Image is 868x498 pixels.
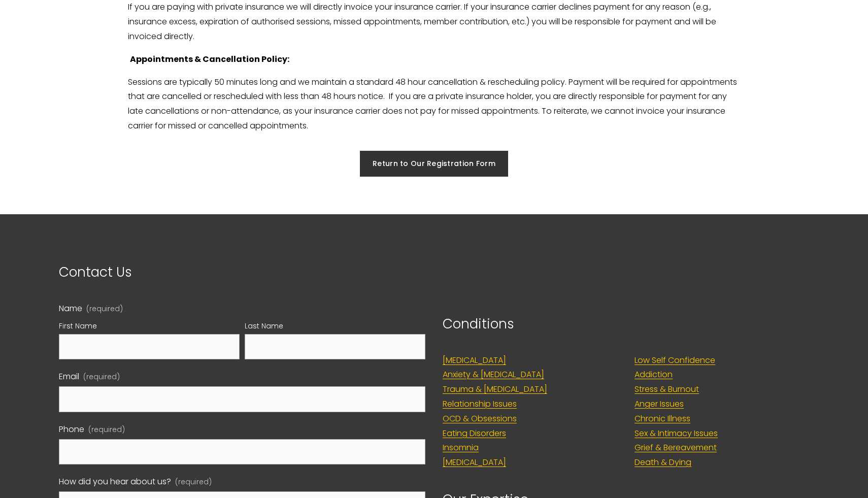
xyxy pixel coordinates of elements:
a: [MEDICAL_DATA] [443,455,506,470]
a: Grief & Bereavement [635,441,717,455]
a: [MEDICAL_DATA] [443,353,506,368]
span: (required) [86,306,123,313]
a: Stress & Burnout [635,382,699,397]
p: Contact Us [59,260,425,284]
a: Sex & Intimacy Issues [635,426,718,441]
div: First Name [59,320,240,334]
span: Phone [59,422,84,437]
a: Low Self Confidence [635,353,715,368]
a: Addiction [635,368,673,382]
span: (required) [83,371,120,383]
p: Sessions are typically 50 minutes long and we maintain a standard 48 hour cancellation & reschedu... [128,75,740,134]
a: Eating Disorders [443,426,506,441]
strong: Appointments & Cancellation Policy: [130,53,289,65]
a: Anger Issues [635,397,684,412]
a: Relationship Issues [443,397,517,412]
a: Trauma & [MEDICAL_DATA] [443,382,547,397]
span: (required) [175,476,212,488]
a: Anxiety & [MEDICAL_DATA] [443,368,544,382]
span: (required) [88,423,125,436]
a: Return to Our Registration Form [360,151,509,177]
div: Last Name [245,320,425,334]
p: Conditions [443,312,809,336]
span: Name [59,302,82,316]
a: Death & Dying [635,455,691,470]
span: How did you hear about us? [59,475,171,489]
a: Chronic Illness [635,412,690,426]
a: OCD & Obsessions [443,412,517,426]
a: Insomnia [443,441,479,455]
span: Email [59,370,79,384]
